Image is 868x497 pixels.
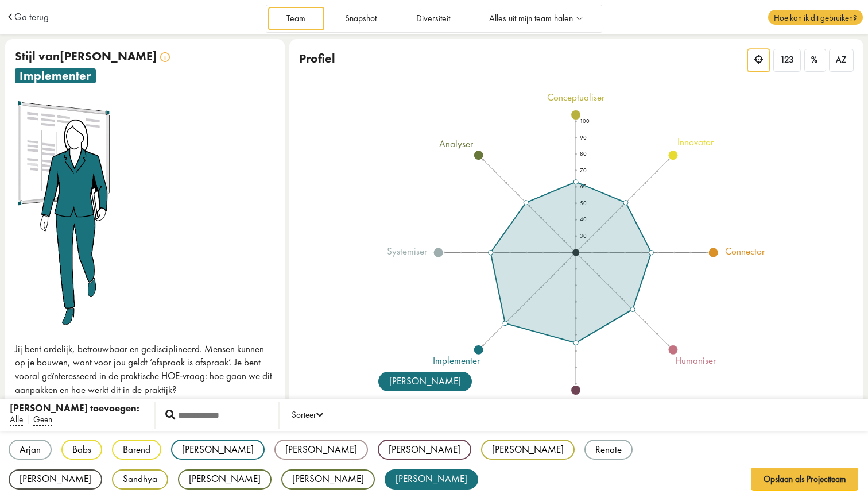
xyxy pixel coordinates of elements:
[274,440,368,460] div: [PERSON_NAME]
[385,469,478,490] div: [PERSON_NAME]
[387,245,428,258] tspan: systemiser
[15,342,275,397] p: Jij bent ordelijk, betrouwbaar en gedisciplineerd. Mensen kunnen op je bouwen, want voor jou geld...
[60,48,157,64] span: [PERSON_NAME]
[548,91,606,103] tspan: conceptualiser
[15,48,157,64] span: Stijl van
[580,183,587,190] text: 60
[676,354,717,367] tspan: humaniser
[726,245,766,258] tspan: connector
[14,12,49,22] a: Ga terug
[580,134,587,141] text: 90
[9,440,52,460] div: Arjan
[580,150,587,157] text: 80
[471,7,600,30] a: Alles uit mijn team halen
[112,440,161,460] div: Barend
[326,7,395,30] a: Snapshot
[61,440,102,460] div: Babs
[678,136,715,149] tspan: innovator
[160,52,170,62] img: info.svg
[811,55,817,66] span: %
[378,372,472,392] div: [PERSON_NAME]
[580,117,590,125] text: 100
[489,14,573,24] span: Alles uit mijn team halen
[481,440,575,460] div: [PERSON_NAME]
[780,55,794,66] span: 123
[178,469,272,490] div: [PERSON_NAME]
[378,440,471,460] div: [PERSON_NAME]
[751,468,859,491] button: Opslaan als Projectteam
[10,402,139,415] div: [PERSON_NAME] toevoegen:
[397,7,468,30] a: Diversiteit
[10,414,23,426] span: Alle
[268,7,324,30] a: Team
[299,51,335,66] span: Profiel
[112,469,168,490] div: Sandhya
[440,137,474,150] tspan: analyser
[15,98,115,328] img: implementer.png
[584,440,633,460] div: Renate
[9,469,102,490] div: [PERSON_NAME]
[836,55,846,66] span: AZ
[281,469,375,490] div: [PERSON_NAME]
[580,167,587,174] text: 70
[768,10,862,25] span: Hoe kan ik dit gebruiken?
[171,440,265,460] div: [PERSON_NAME]
[292,409,323,422] div: Sorteer
[433,354,480,367] tspan: implementer
[15,68,96,83] span: implementer
[33,414,52,426] span: Geen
